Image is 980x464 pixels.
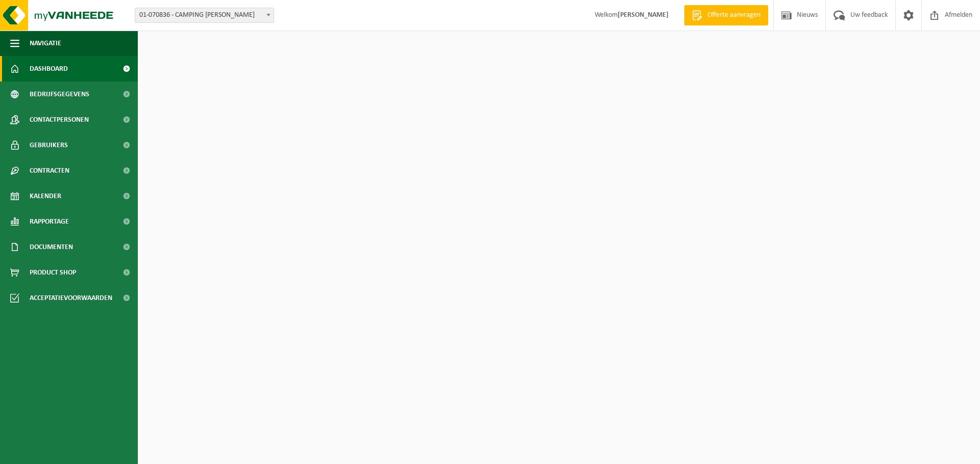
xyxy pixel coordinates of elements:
span: Rapportage [30,209,69,234]
span: Kalender [30,183,61,209]
span: Acceptatievoorwaarden [30,285,112,311]
span: 01-070836 - CAMPING ASTRID - BREDENE [135,8,274,22]
span: Contracten [30,158,69,183]
span: Navigatie [30,31,61,56]
span: Offerte aanvragen [705,10,763,20]
span: Gebruikers [30,132,68,158]
span: 01-070836 - CAMPING ASTRID - BREDENE [135,8,274,23]
span: Dashboard [30,56,68,81]
span: Documenten [30,234,73,260]
span: Product Shop [30,260,76,285]
a: Offerte aanvragen [684,5,768,25]
strong: [PERSON_NAME] [618,11,669,19]
span: Contactpersonen [30,107,89,132]
span: Bedrijfsgegevens [30,81,89,107]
